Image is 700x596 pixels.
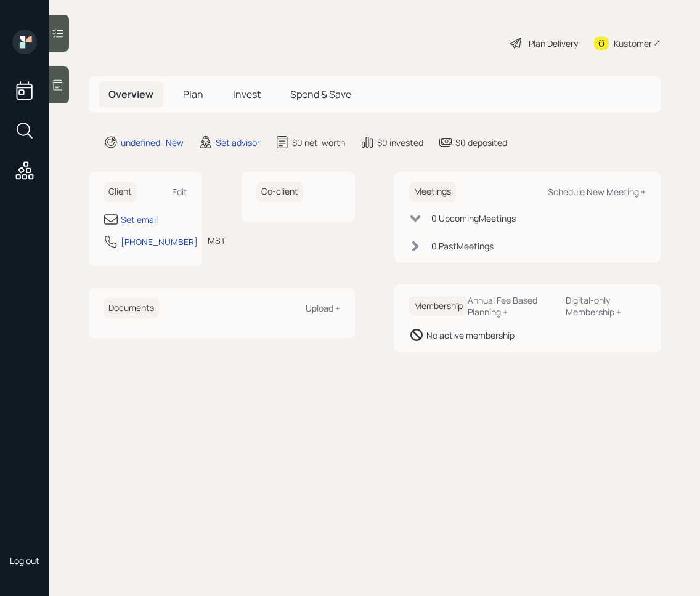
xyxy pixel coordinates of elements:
div: No active membership [426,329,515,342]
span: Invest [233,87,261,101]
img: retirable_logo.png [12,515,37,540]
div: $0 invested [377,136,423,149]
h6: Meetings [409,182,456,202]
h6: Documents [104,298,159,318]
div: 0 Past Meeting s [431,240,494,252]
div: $0 deposited [455,136,507,149]
div: Set email [121,213,158,226]
div: undefined · New [121,136,184,149]
div: MST [208,234,226,247]
div: Plan Delivery [529,37,578,50]
span: Plan [183,87,203,101]
div: Digital-only Membership + [566,294,646,318]
div: 0 Upcoming Meeting s [431,212,516,225]
span: Overview [108,87,153,101]
div: Upload + [306,302,340,314]
div: [PHONE_NUMBER] [121,235,198,248]
h6: Client [104,182,137,202]
div: $0 net-worth [292,136,345,149]
div: Annual Fee Based Planning + [468,294,556,318]
span: Spend & Save [290,87,351,101]
h6: Co-client [256,182,303,202]
div: Set advisor [216,136,260,149]
h6: Membership [409,296,468,316]
div: Edit [172,186,187,198]
div: Kustomer [614,37,652,50]
div: Schedule New Meeting + [548,186,646,198]
div: Log out [10,555,39,566]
